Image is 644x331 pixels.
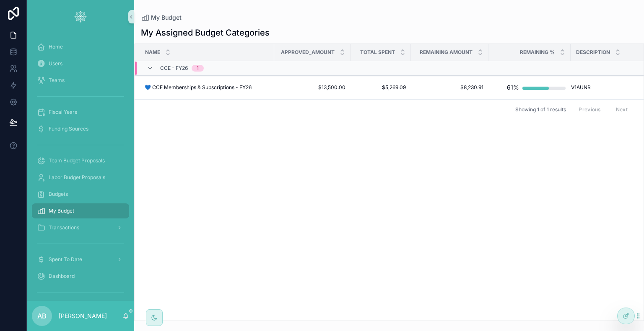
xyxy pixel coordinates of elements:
[356,84,406,91] a: $5,269.09
[520,49,555,56] span: Remaining %
[32,220,129,235] a: Transactions
[32,153,129,168] a: Team Budget Proposals
[507,79,519,96] div: 61%
[32,252,129,267] a: Spent To Date
[515,106,566,113] span: Showing 1 of 1 results
[49,44,63,50] span: Home
[32,170,129,185] a: Labor Budget Proposals
[145,84,252,91] span: 💙 CCE Memberships & Subscriptions - FY26
[32,105,129,120] a: Fiscal Years
[49,157,105,164] span: Team Budget Proposals
[59,312,107,320] p: [PERSON_NAME]
[151,13,182,22] span: My Budget
[49,109,77,115] span: Fiscal Years
[49,256,82,263] span: Spent To Date
[49,273,75,280] span: Dashboard
[49,191,68,198] span: Budgets
[141,13,182,22] a: My Budget
[576,49,610,56] span: Description
[571,84,591,91] span: V1AUNR
[145,49,160,56] span: Name
[49,126,88,132] span: Funding Sources
[32,39,129,54] a: Home
[493,79,566,96] a: 61%
[32,73,129,88] a: Teams
[49,174,105,181] span: Labor Budget Proposals
[197,65,199,72] div: 1
[360,49,395,56] span: Total Spent
[27,33,134,301] div: scrollable content
[160,65,188,72] span: CCE - FY26
[416,84,483,91] a: $8,230.91
[141,27,270,38] h1: My Assigned Budget Categories
[49,208,74,214] span: My Budget
[279,84,345,91] a: $13,500.00
[49,60,62,67] span: Users
[145,84,269,91] a: 💙 CCE Memberships & Subscriptions - FY26
[420,49,473,56] span: Remaining Amount
[32,203,129,218] a: My Budget
[49,77,65,84] span: Teams
[37,311,47,321] span: AB
[32,56,129,71] a: Users
[49,224,79,231] span: Transactions
[281,49,335,56] span: Approved_Amount
[32,121,129,136] a: Funding Sources
[74,10,87,23] img: App logo
[32,187,129,202] a: Budgets
[32,269,129,284] a: Dashboard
